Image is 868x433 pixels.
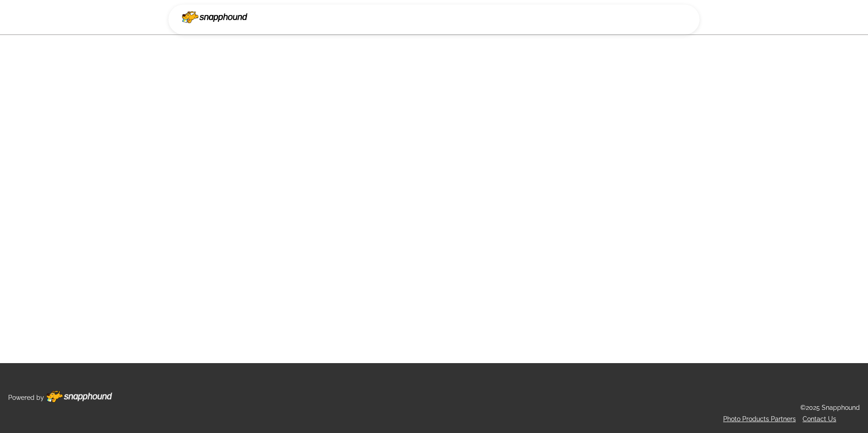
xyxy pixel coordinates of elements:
img: Footer [46,391,112,403]
img: Snapphound Logo [182,11,247,23]
p: Powered by [8,392,44,403]
a: Photo Products Partners [723,415,796,423]
p: ©2025 Snapphound [800,402,860,413]
a: Contact Us [803,415,836,423]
